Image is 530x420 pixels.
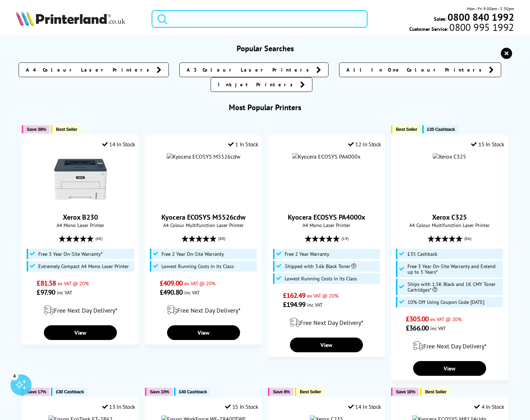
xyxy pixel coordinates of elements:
[408,299,484,305] span: 10% Off Using Coupon Code [DATE]
[150,389,169,394] span: Save 10%
[57,289,72,296] span: inc VAT
[434,15,446,22] span: Sales:
[228,141,258,148] div: 1 In Stock
[152,10,367,28] input: Search product or brand
[288,213,365,222] a: Kyocera ECOSYS PA4000x
[408,251,437,257] span: £35 Cashback
[174,388,210,396] button: £40 Cashback
[295,388,325,396] button: Best Seller
[348,403,381,410] div: 14 In Stock
[161,264,234,269] span: Lowest Running Costs in its Class
[422,125,458,133] button: £35 Cashback
[467,5,514,12] span: Mon - Fri 9:00am - 5:30pm
[396,127,417,132] span: Best Seller
[285,251,329,257] span: Free 2 Year Warranty
[268,388,293,396] button: Save 8%
[160,288,183,297] span: £490.80
[433,153,466,160] img: Xerox C325
[51,388,87,396] button: £30 Cashback
[225,403,258,410] div: 15 In Stock
[430,316,462,322] span: ex VAT @ 20%
[211,77,312,92] a: Inkjet Printers
[391,388,419,396] button: Save 16%
[408,281,501,293] span: Ships with 1.5K Black and 1K CMY Toner Cartridges*
[11,372,18,380] div: 4
[395,336,504,356] div: modal_delivery
[413,361,486,376] a: View
[16,11,143,27] a: Printerland Logo
[44,325,117,340] a: View
[19,62,169,77] a: A4 Colour Laser Printers
[167,153,240,160] img: Kyocera ECOSYS M5526cdw
[425,389,446,394] span: Best Seller
[391,125,421,133] button: Best Seller
[408,264,501,275] span: Free 3 Year On-Site Warranty and Extend up to 5 Years*
[58,280,89,287] span: ex VAT @ 20%
[292,153,360,160] img: Kyocera ECOSYS PA4000x
[63,213,98,222] a: Xerox B230
[285,264,356,269] span: Shipped with 3.6k Black Toner
[16,102,514,112] h3: Most Popular Printers
[54,153,107,206] img: Xerox B230
[54,200,107,207] a: Xerox B230
[26,300,135,320] div: modal_delivery
[339,62,501,77] a: All In One Colour Printers
[307,301,323,308] span: inc VAT
[27,127,46,132] span: Save 38%
[272,222,381,228] span: A4 Mono Laser Printer
[218,232,225,245] span: (80)
[145,388,173,396] button: Save 10%
[187,66,313,73] span: A3 Colour Laser Printers
[464,232,471,245] span: (86)
[283,291,306,300] span: £162.49
[300,389,321,394] span: Best Seller
[27,389,46,394] span: Save 17%
[56,389,84,394] span: £30 Cashback
[22,125,49,133] button: Save 38%
[160,279,183,288] span: £409.00
[446,14,514,20] a: 0800 840 1992
[218,81,297,88] span: Inkjet Printers
[395,222,504,228] span: A4 Colour Multifunction Laser Printer
[167,325,240,340] a: View
[342,232,349,245] span: (19)
[161,251,224,257] span: Free 2 Year On-Site Warranty
[420,388,450,396] button: Best Seller
[273,389,290,394] span: Save 8%
[348,141,381,148] div: 12 In Stock
[16,44,514,53] h3: Popular Searches
[184,289,200,296] span: inc VAT
[102,403,135,410] div: 13 In Stock
[56,127,77,132] span: Best Seller
[307,292,338,299] span: ex VAT @ 20%
[22,388,49,396] button: Save 17%
[432,213,467,222] a: Xerox C325
[38,264,129,269] span: Extremely Compact A4 Mono Laser Printer
[38,251,102,257] span: Free 3 Year On-Site Warranty*
[51,125,81,133] button: Best Seller
[16,11,125,26] img: Printerland Logo
[406,324,429,333] span: £366.00
[272,313,381,332] div: modal_delivery
[26,222,135,228] span: A4 Mono Laser Printer
[430,325,446,332] span: inc VAT
[474,403,504,410] div: 4 In Stock
[427,127,455,132] span: £35 Cashback
[149,222,258,228] span: A4 Colour Multifunction Laser Printer
[285,276,357,281] span: Lowest Running Costs in its Class
[471,141,504,148] div: 15 In Stock
[346,66,485,73] span: All In One Colour Printers
[448,24,514,31] span: 0800 995 1992
[161,213,245,222] a: Kyocera ECOSYS M5526cdw
[396,389,415,394] span: Save 16%
[184,280,216,287] span: ex VAT @ 20%
[290,338,363,352] a: View
[26,66,153,73] span: A4 Colour Laser Printers
[37,279,56,288] span: £81.58
[283,300,306,309] span: £194.99
[448,11,514,24] b: 0800 840 1992
[409,24,514,32] span: Customer Service:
